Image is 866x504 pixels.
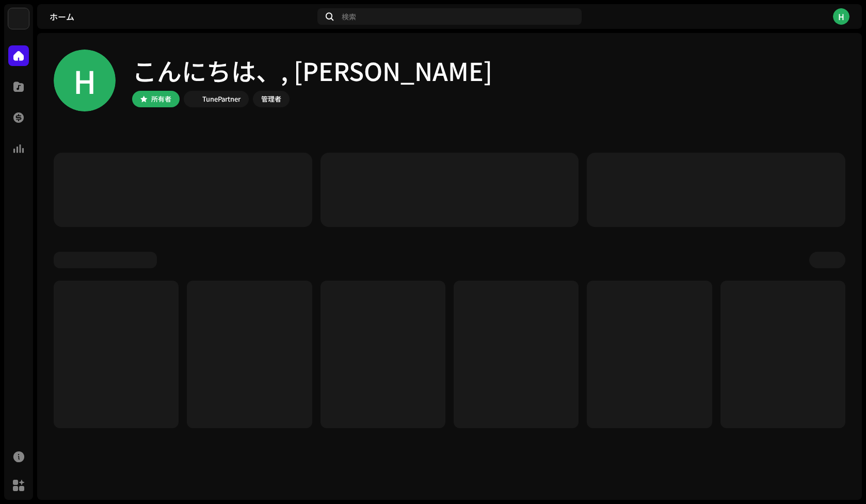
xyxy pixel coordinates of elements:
div: TunePartner [202,93,240,105]
div: 管理者 [261,93,281,105]
div: ホーム [50,12,313,21]
img: bb549e82-3f54-41b5-8d74-ce06bd45c366 [8,8,29,29]
div: 所有者 [151,93,171,105]
div: こんにちは、, [PERSON_NAME] [132,54,492,87]
span: 検索 [342,12,356,21]
div: H [54,50,116,111]
div: H [833,8,849,25]
img: bb549e82-3f54-41b5-8d74-ce06bd45c366 [186,93,198,105]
